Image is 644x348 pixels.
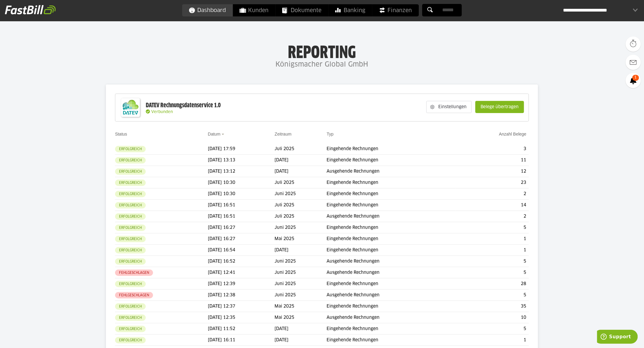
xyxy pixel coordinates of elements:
[327,256,456,267] td: Ausgehende Rechnungen
[275,301,327,312] td: Mai 2025
[456,312,529,323] td: 10
[115,180,146,186] sl-badge: Erfolgreich
[208,200,275,211] td: [DATE] 16:51
[115,292,153,298] sl-badge: Fehlgeschlagen
[456,290,529,301] td: 5
[275,312,327,323] td: Mai 2025
[275,132,292,136] a: Zeitraum
[335,4,366,16] span: Banking
[115,202,146,208] sl-badge: Erfolgreich
[115,315,146,321] sl-badge: Erfolgreich
[632,75,639,81] span: 1
[456,323,529,335] td: 5
[115,270,153,276] sl-badge: Fehlgeschlagen
[208,245,275,256] td: [DATE] 16:54
[115,236,146,242] sl-badge: Erfolgreich
[115,146,146,152] sl-badge: Erfolgreich
[208,222,275,233] td: [DATE] 16:27
[208,301,275,312] td: [DATE] 12:37
[115,225,146,231] sl-badge: Erfolgreich
[329,4,372,16] a: Banking
[115,157,146,164] sl-badge: Erfolgreich
[115,303,146,310] sl-badge: Erfolgreich
[115,337,146,343] sl-badge: Erfolgreich
[115,168,146,175] sl-badge: Erfolgreich
[118,95,143,120] img: DATEV-Datenservice Logo
[275,335,327,346] td: [DATE]
[499,132,527,136] a: Anzahl Belege
[240,4,269,16] span: Kunden
[456,256,529,267] td: 5
[208,323,275,335] td: [DATE] 11:52
[151,110,173,114] span: Verbunden
[208,166,275,177] td: [DATE] 13:12
[456,233,529,245] td: 1
[456,222,529,233] td: 5
[208,267,275,278] td: [DATE] 12:41
[222,134,226,135] img: sort_desc.gif
[456,335,529,346] td: 1
[275,200,327,211] td: Juli 2025
[327,278,456,290] td: Eingehende Rechnungen
[208,278,275,290] td: [DATE] 12:39
[115,247,146,253] sl-badge: Erfolgreich
[275,323,327,335] td: [DATE]
[275,245,327,256] td: [DATE]
[327,267,456,278] td: Ausgehende Rechnungen
[475,101,524,113] sl-button: Belege übertragen
[275,211,327,222] td: Juli 2025
[275,177,327,188] td: Juli 2025
[456,155,529,166] td: 11
[208,177,275,188] td: [DATE] 10:30
[275,222,327,233] td: Juni 2025
[373,4,419,16] a: Finanzen
[276,4,328,16] a: Dokumente
[327,166,456,177] td: Ausgehende Rechnungen
[208,211,275,222] td: [DATE] 16:51
[182,4,233,16] a: Dashboard
[115,326,146,332] sl-badge: Erfolgreich
[115,258,146,265] sl-badge: Erfolgreich
[456,267,529,278] td: 5
[327,323,456,335] td: Eingehende Rechnungen
[327,143,456,155] td: Eingehende Rechnungen
[5,5,56,15] img: fastbill_logo_white.png
[208,233,275,245] td: [DATE] 16:27
[275,290,327,301] td: Juni 2025
[426,101,472,113] sl-button: Einstellungen
[275,256,327,267] td: Juni 2025
[327,233,456,245] td: Eingehende Rechnungen
[456,278,529,290] td: 28
[327,245,456,256] td: Eingehende Rechnungen
[327,222,456,233] td: Eingehende Rechnungen
[327,290,456,301] td: Ausgehende Rechnungen
[597,330,638,345] iframe: Öffnet ein Widget, in dem Sie weitere Informationen finden
[327,312,456,323] td: Ausgehende Rechnungen
[208,188,275,200] td: [DATE] 10:30
[208,312,275,323] td: [DATE] 12:35
[456,200,529,211] td: 14
[327,132,334,136] a: Typ
[456,177,529,188] td: 23
[456,245,529,256] td: 1
[189,4,226,16] span: Dashboard
[282,4,322,16] span: Dokumente
[115,132,127,136] a: Status
[115,213,146,220] sl-badge: Erfolgreich
[115,191,146,197] sl-badge: Erfolgreich
[115,281,146,287] sl-badge: Erfolgreich
[275,166,327,177] td: [DATE]
[208,256,275,267] td: [DATE] 16:52
[208,335,275,346] td: [DATE] 16:11
[327,200,456,211] td: Eingehende Rechnungen
[275,278,327,290] td: Juni 2025
[208,132,220,136] a: Datum
[208,290,275,301] td: [DATE] 12:38
[208,143,275,155] td: [DATE] 17:59
[626,73,641,88] a: 1
[327,301,456,312] td: Eingehende Rechnungen
[275,188,327,200] td: Juni 2025
[456,166,529,177] td: 12
[456,211,529,222] td: 2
